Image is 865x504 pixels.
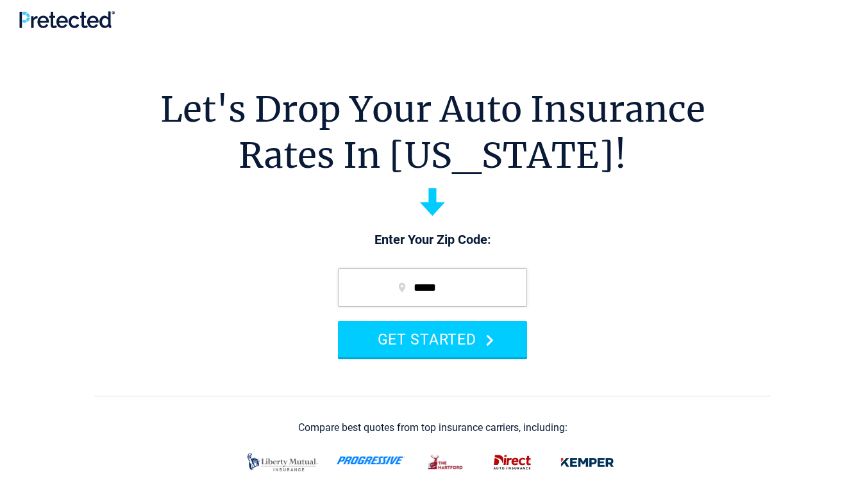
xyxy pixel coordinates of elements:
img: progressive [337,456,405,465]
button: GET STARTED [338,321,527,357]
img: Pretected Logo [19,11,115,28]
img: direct [487,449,538,476]
img: thehartford [421,449,471,476]
img: kemper [553,449,621,476]
h1: Let's Drop Your Auto Insurance Rates In [US_STATE]! [160,86,705,179]
img: liberty [244,447,321,478]
input: zip code [338,268,527,307]
div: Compare best quotes from top insurance carriers, including: [298,422,567,434]
p: Enter Your Zip Code: [325,231,540,249]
